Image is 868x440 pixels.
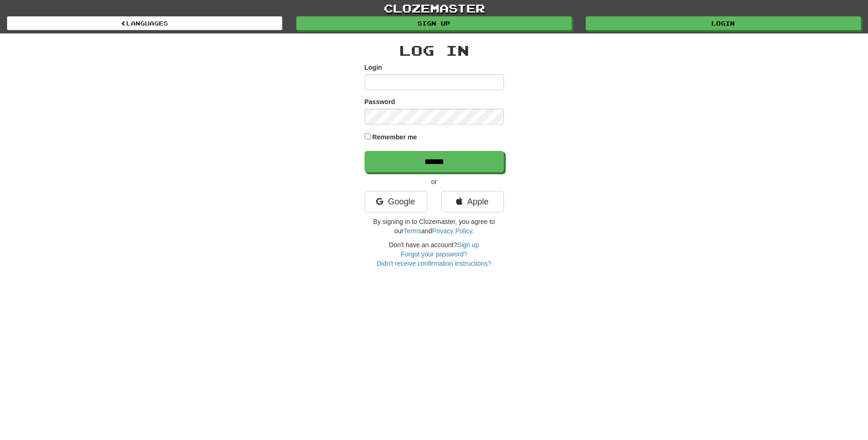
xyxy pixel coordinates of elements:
a: Terms [404,227,421,235]
a: Sign up [457,241,479,249]
h2: Log In [365,43,504,58]
p: or [365,177,504,186]
label: Password [365,97,395,106]
a: Sign up [296,16,572,30]
a: Login [586,16,861,30]
a: Google [365,191,427,212]
div: Don't have an account? [365,240,504,268]
label: Remember me [372,132,417,142]
a: Didn't receive confirmation instructions? [377,260,491,267]
a: Privacy Policy [432,227,472,235]
a: Languages [7,16,282,30]
p: By signing in to Clozemaster, you agree to our and . [365,217,504,236]
a: Apple [441,191,504,212]
a: Forgot your password? [401,250,467,258]
label: Login [365,63,382,72]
